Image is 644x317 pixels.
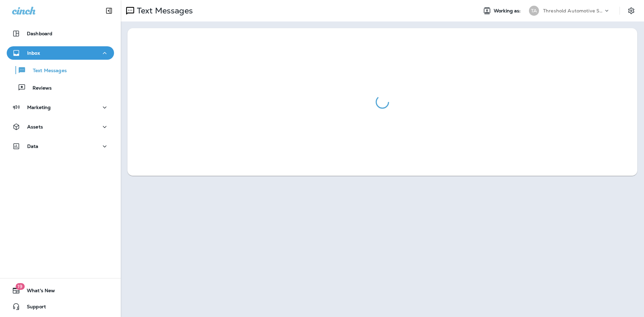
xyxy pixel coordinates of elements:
[27,105,51,110] p: Marketing
[26,85,52,92] p: Reviews
[625,5,637,17] button: Settings
[27,144,39,149] p: Data
[20,288,55,296] span: What's New
[7,27,114,40] button: Dashboard
[7,101,114,114] button: Marketing
[100,4,118,17] button: Collapse Sidebar
[7,46,114,60] button: Inbox
[27,124,43,129] p: Assets
[7,63,114,77] button: Text Messages
[27,31,52,36] p: Dashboard
[494,8,522,14] span: Working as:
[7,300,114,313] button: Support
[15,283,24,290] span: 19
[7,81,114,95] button: Reviews
[7,284,114,297] button: 19What's New
[7,140,114,153] button: Data
[543,8,603,13] p: Threshold Automotive Service dba Grease Monkey
[27,50,40,56] p: Inbox
[529,6,539,16] div: TA
[26,68,67,74] p: Text Messages
[134,6,193,16] p: Text Messages
[7,120,114,134] button: Assets
[20,304,46,312] span: Support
